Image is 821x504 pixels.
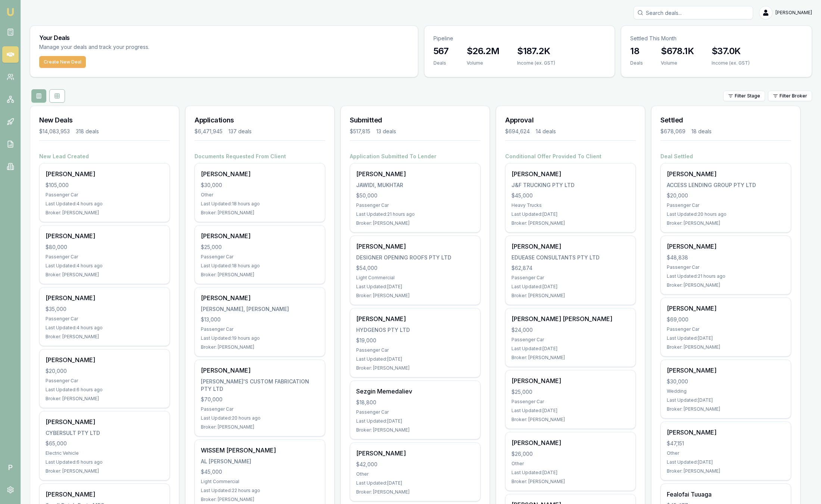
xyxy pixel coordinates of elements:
[201,497,319,503] div: Broker: [PERSON_NAME]
[201,415,319,421] div: Last Updated: 20 hours ago
[511,388,629,396] div: $25,000
[511,254,629,261] div: EDUEASE CONSULTANTS PTY LTD
[356,337,474,344] div: $19,000
[201,424,319,430] div: Broker: [PERSON_NAME]
[667,273,785,279] div: Last Updated: 21 hours ago
[667,254,785,261] div: $48,838
[667,490,785,499] div: Fealofai Tuuaga
[201,488,319,494] div: Last Updated: 22 hours ago
[712,60,750,66] div: Income (ex. GST)
[228,128,252,135] div: 137 deals
[511,438,629,447] div: [PERSON_NAME]
[667,440,785,447] div: $47,151
[6,7,15,16] img: emu-icon-u.png
[660,115,791,125] h3: Settled
[201,254,319,260] div: Passenger Car
[511,470,629,476] div: Last Updated: [DATE]
[511,211,629,217] div: Last Updated: [DATE]
[201,181,319,189] div: $30,000
[667,397,785,403] div: Last Updated: [DATE]
[511,461,629,467] div: Other
[511,242,629,251] div: [PERSON_NAME]
[511,264,629,272] div: $62,874
[356,293,474,299] div: Broker: [PERSON_NAME]
[356,314,474,323] div: [PERSON_NAME]
[667,378,785,385] div: $30,000
[356,202,474,208] div: Passenger Car
[356,347,474,353] div: Passenger Car
[201,305,319,313] div: [PERSON_NAME], [PERSON_NAME]
[350,115,481,125] h3: Submitted
[667,388,785,394] div: Wedding
[667,192,785,199] div: $20,000
[46,387,164,393] div: Last Updated: 6 hours ago
[46,263,164,269] div: Last Updated: 4 hours ago
[511,450,629,458] div: $26,000
[356,181,474,189] div: JAWIDI, MUKHTAR
[691,128,712,135] div: 18 deals
[667,459,785,465] div: Last Updated: [DATE]
[356,409,474,415] div: Passenger Car
[667,450,785,456] div: Other
[46,417,164,426] div: [PERSON_NAME]
[667,211,785,217] div: Last Updated: 20 hours ago
[433,35,606,42] p: Pipeline
[775,10,812,16] span: [PERSON_NAME]
[517,60,555,66] div: Income (ex. GST)
[511,355,629,361] div: Broker: [PERSON_NAME]
[511,408,629,414] div: Last Updated: [DATE]
[201,458,319,465] div: AL [PERSON_NAME]
[511,169,629,178] div: [PERSON_NAME]
[76,128,99,135] div: 318 deals
[201,169,319,178] div: [PERSON_NAME]
[201,272,319,278] div: Broker: [PERSON_NAME]
[630,35,803,42] p: Settled This Month
[660,153,791,160] h4: Deal Settled
[467,45,499,57] h3: $26.2M
[511,293,629,299] div: Broker: [PERSON_NAME]
[511,479,629,485] div: Broker: [PERSON_NAME]
[356,220,474,226] div: Broker: [PERSON_NAME]
[46,243,164,251] div: $80,000
[201,396,319,403] div: $70,000
[356,192,474,199] div: $50,000
[195,115,325,125] h3: Applications
[667,202,785,208] div: Passenger Car
[511,192,629,199] div: $45,000
[46,181,164,189] div: $105,000
[46,334,164,340] div: Broker: [PERSON_NAME]
[46,459,164,465] div: Last Updated: 6 hours ago
[667,264,785,270] div: Passenger Car
[356,471,474,477] div: Other
[201,210,319,216] div: Broker: [PERSON_NAME]
[46,468,164,474] div: Broker: [PERSON_NAME]
[667,326,785,332] div: Passenger Car
[46,396,164,402] div: Broker: [PERSON_NAME]
[511,337,629,343] div: Passenger Car
[511,346,629,352] div: Last Updated: [DATE]
[433,60,449,66] div: Deals
[46,429,164,437] div: CYBERSULT PTY LTD
[356,427,474,433] div: Broker: [PERSON_NAME]
[667,406,785,412] div: Broker: [PERSON_NAME]
[634,6,753,19] input: Search deals
[667,282,785,288] div: Broker: [PERSON_NAME]
[39,43,230,52] p: Manage your deals and track your progress.
[511,314,629,323] div: [PERSON_NAME] [PERSON_NAME]
[350,153,481,160] h4: Application Submitted To Lender
[350,128,370,135] div: $517,815
[201,263,319,269] div: Last Updated: 18 hours ago
[511,399,629,405] div: Passenger Car
[667,366,785,375] div: [PERSON_NAME]
[467,60,499,66] div: Volume
[39,153,170,160] h4: New Lead Created
[356,387,474,396] div: Sezgin Memedaliev
[712,45,750,57] h3: $37.0K
[660,128,685,135] div: $678,069
[356,418,474,424] div: Last Updated: [DATE]
[517,45,555,57] h3: $187.2K
[356,480,474,486] div: Last Updated: [DATE]
[195,153,325,160] h4: Documents Requested From Client
[667,242,785,251] div: [PERSON_NAME]
[667,304,785,313] div: [PERSON_NAME]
